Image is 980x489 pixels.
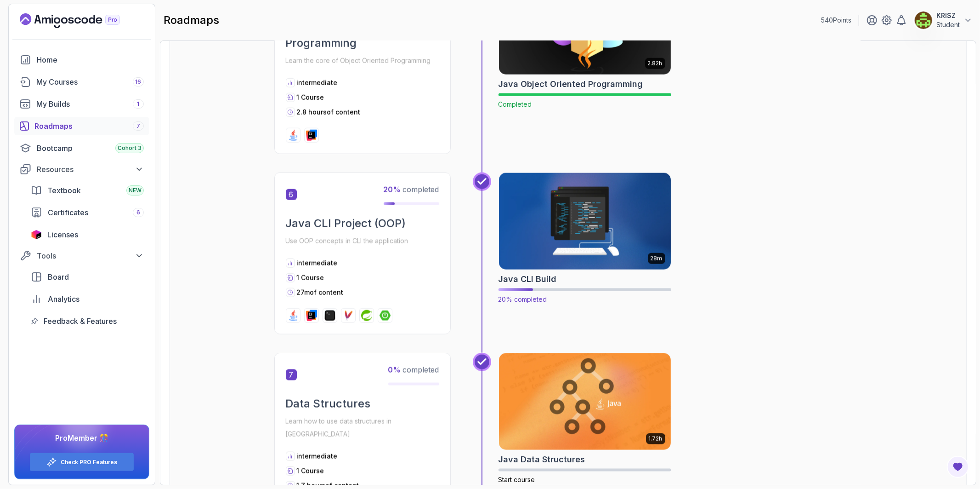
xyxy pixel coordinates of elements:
span: 6 [286,189,297,200]
a: home [14,51,149,69]
span: 7 [286,369,297,380]
p: intermediate [297,78,338,87]
a: board [25,268,149,286]
span: completed [384,185,439,194]
button: user profile imageKRISZStudent [914,11,973,29]
div: Home [37,54,144,65]
a: Landing page [20,13,141,28]
p: 2.8 hours of content [297,108,361,117]
p: Use OOP concepts in CLI the application [286,235,439,247]
p: Student [936,20,960,29]
span: 1 [137,100,140,108]
span: 20 % [384,185,401,194]
p: 27m of content [297,288,344,297]
span: 6 [136,209,140,216]
a: courses [14,73,149,91]
p: 540 Points [821,16,851,25]
a: Java Data Structures card1.72hJava Data StructuresStart course [498,353,671,484]
p: intermediate [297,452,338,461]
button: Resources [14,161,149,178]
span: 20% completed [498,295,547,303]
span: 0 % [388,365,401,374]
h2: Java CLI Project (OOP) [286,216,439,231]
p: intermediate [297,259,338,268]
div: My Courses [36,76,144,87]
a: Java CLI Build card28mJava CLI Build20% completed [498,173,671,304]
a: builds [14,95,149,113]
div: My Builds [36,98,144,109]
h2: Data Structures [286,397,439,411]
img: intellij logo [306,130,317,141]
img: java logo [288,130,299,141]
a: textbook [25,181,149,200]
button: Open Feedback Button [947,456,969,478]
p: KRISZ [936,11,960,20]
img: intellij logo [306,310,317,321]
a: certificates [25,203,149,222]
a: feedback [25,312,149,330]
span: Certificates [48,207,88,218]
h2: roadmaps [164,13,219,28]
a: bootcamp [14,139,149,157]
span: 1 Course [297,274,324,282]
img: spring-boot logo [380,310,391,321]
span: Analytics [48,293,79,305]
div: Bootcamp [37,143,144,154]
a: analytics [25,290,149,308]
span: Start course [498,476,535,483]
a: licenses [25,225,149,244]
div: Tools [37,250,144,261]
p: 28m [651,255,663,262]
img: Java CLI Build card [494,171,675,272]
a: roadmaps [14,117,149,135]
img: user profile image [915,12,932,29]
h2: Java Object Oriented Programming [498,78,643,91]
img: Java Data Structures card [499,353,671,450]
p: 1.72h [649,435,663,443]
span: Licenses [47,229,78,240]
span: Feedback & Features [44,316,117,327]
img: spring logo [361,310,372,321]
button: Check PRO Features [29,453,134,472]
img: maven logo [343,310,354,321]
span: Completed [498,100,532,108]
h2: Java Data Structures [498,453,585,466]
span: NEW [129,187,142,194]
span: Cohort 3 [118,144,142,152]
span: 1 Course [297,467,324,475]
span: 1 Course [297,93,324,101]
p: Learn the core of Object Oriented Programming [286,54,439,67]
h2: Java CLI Build [498,273,557,286]
div: Resources [37,164,144,175]
span: Board [48,271,69,282]
p: Learn how to use data structures in [GEOGRAPHIC_DATA] [286,415,439,441]
button: Tools [14,247,149,264]
a: Check PRO Features [61,459,117,466]
img: java logo [288,310,299,321]
p: 2.82h [648,60,663,67]
img: terminal logo [324,310,335,321]
img: jetbrains icon [31,230,42,239]
span: Textbook [47,185,81,196]
span: 7 [136,122,140,130]
span: completed [388,365,439,374]
span: 16 [136,78,142,86]
div: Roadmaps [34,121,144,132]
